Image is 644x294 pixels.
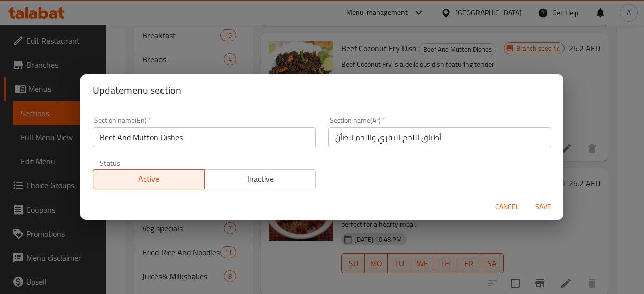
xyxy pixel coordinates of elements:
input: Please enter section name(ar) [328,127,551,147]
input: Please enter section name(en) [93,127,316,147]
button: Inactive [204,169,316,189]
button: Save [527,198,559,216]
button: Active [93,169,205,189]
span: Inactive [209,172,312,186]
h2: Update menu section [93,82,551,99]
span: Active [97,172,201,186]
span: Cancel [495,201,519,213]
span: Save [531,201,555,213]
button: Cancel [491,198,523,216]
